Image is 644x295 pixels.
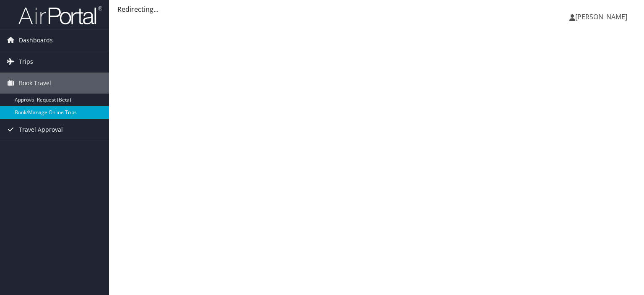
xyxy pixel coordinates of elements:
[575,12,627,21] span: [PERSON_NAME]
[19,51,33,72] span: Trips
[19,119,63,140] span: Travel Approval
[19,73,51,94] span: Book Travel
[19,30,53,51] span: Dashboards
[569,4,636,29] a: [PERSON_NAME]
[18,5,102,25] img: airportal-logo.png
[117,4,636,14] div: Redirecting...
